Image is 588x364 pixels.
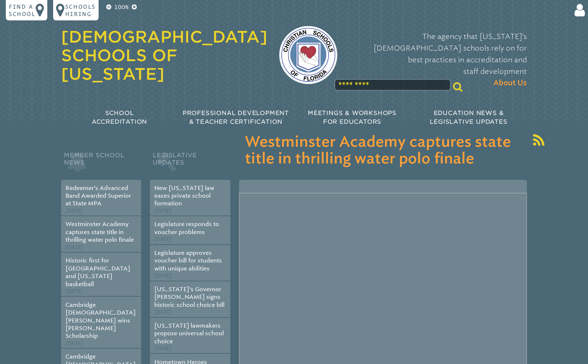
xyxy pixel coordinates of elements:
[150,150,230,180] h2: Legislative Updates
[245,134,521,167] h3: Westminster Academy captures state title in thrilling water polo finale
[61,27,267,83] a: [DEMOGRAPHIC_DATA] Schools of [US_STATE]
[308,110,397,125] span: Meetings & Workshops for Educators
[65,185,131,207] a: Redeemer’s Advanced Band Awarded Superior at State MPA
[154,185,214,207] a: New [US_STATE] law eases private school formation
[279,26,337,84] img: csf-logo-web-colors.png
[65,340,83,347] span: [DATE]
[154,249,222,272] a: Legislature approves voucher bill for students with unique abilities
[154,309,171,315] span: [DATE]
[430,110,507,125] span: Education News & Legislative Updates
[92,110,147,125] span: School Accreditation
[65,221,134,243] a: Westminster Academy captures state title in thrilling water polo finale
[61,150,141,180] h2: Member School News
[154,322,224,345] a: [US_STATE] lawmakers propose universal school choice
[65,301,136,340] a: Cambridge [DEMOGRAPHIC_DATA][PERSON_NAME] wins [PERSON_NAME] Scholarship
[154,273,171,279] span: [DATE]
[154,236,171,242] span: [DATE]
[183,110,289,125] span: Professional Development & Teacher Certification
[113,3,130,12] p: 100%
[154,221,219,235] a: Legislature responds to voucher problems
[154,208,171,214] span: [DATE]
[65,244,83,250] span: [DATE]
[493,77,527,89] span: About Us
[154,286,225,308] a: [US_STATE]’s Governor [PERSON_NAME] signs historic school choice bill
[65,3,96,17] p: Schools Hiring
[65,208,83,214] span: [DATE]
[9,3,36,17] p: Find a school
[154,345,171,352] span: [DATE]
[65,288,83,294] span: [DATE]
[65,257,130,287] a: Historic first for [GEOGRAPHIC_DATA] and [US_STATE] basketball
[349,31,527,89] p: The agency that [US_STATE]’s [DEMOGRAPHIC_DATA] schools rely on for best practices in accreditati...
